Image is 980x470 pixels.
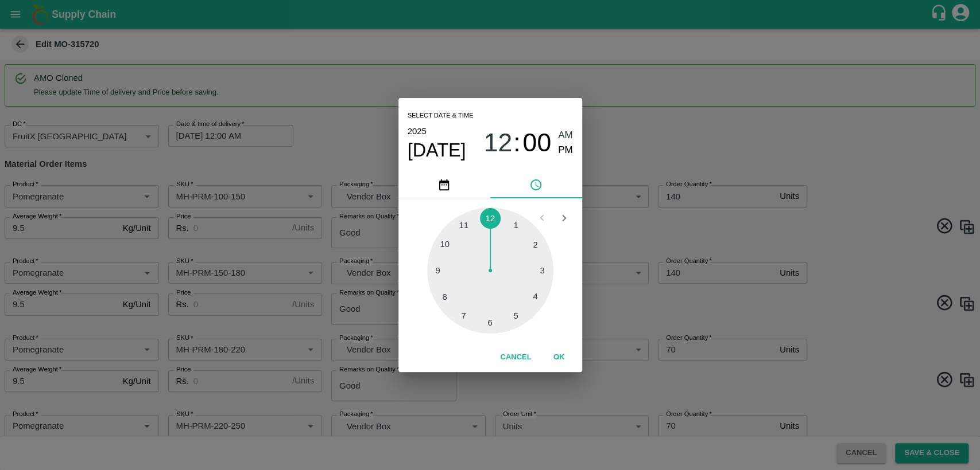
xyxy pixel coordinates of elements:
[408,124,427,139] button: 2025
[553,207,575,229] button: Open next view
[490,171,582,198] button: pick time
[495,347,536,367] button: Cancel
[398,171,490,198] button: pick date
[408,139,466,162] button: [DATE]
[541,347,578,367] button: OK
[558,128,573,143] button: AM
[483,128,512,158] button: 12
[558,143,573,158] button: PM
[522,128,551,158] button: 00
[513,128,520,158] span: :
[408,107,474,124] span: Select date & time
